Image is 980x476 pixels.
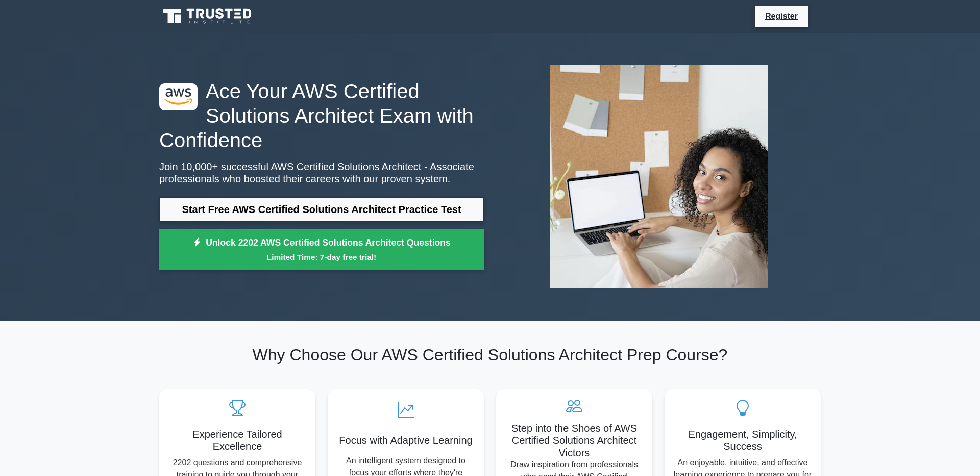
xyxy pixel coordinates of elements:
h5: Experience Tailored Excellence [167,428,307,453]
h5: Engagement, Simplicity, Success [673,428,813,453]
a: Start Free AWS Certified Solutions Architect Practice Test [159,197,484,222]
p: Join 10,000+ successful AWS Certified Solutions Architect - Associate professionals who boosted t... [159,161,484,185]
small: Limited Time: 7-day free trial! [172,251,471,263]
h1: Ace Your AWS Certified Solutions Architect Exam with Confidence [159,79,484,152]
h5: Step into the Shoes of AWS Certified Solutions Architect Victors [504,422,644,459]
a: Unlock 2202 AWS Certified Solutions Architect QuestionsLimited Time: 7-day free trial! [159,229,484,270]
a: Register [759,10,804,22]
h5: Focus with Adaptive Learning [336,434,476,446]
h2: Why Choose Our AWS Certified Solutions Architect Prep Course? [159,345,821,364]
